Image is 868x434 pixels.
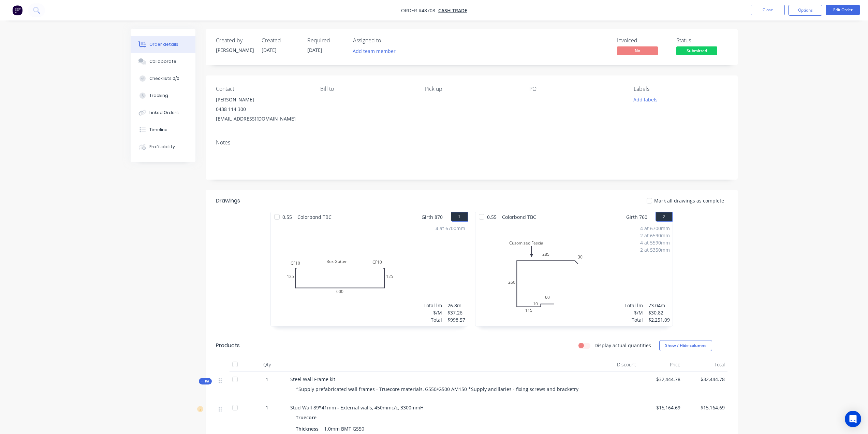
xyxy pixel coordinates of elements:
[617,37,668,44] div: Invoiced
[424,316,442,323] div: Total
[216,104,309,114] div: 0438 114 300
[438,7,467,14] a: Cash Trade
[648,302,670,309] div: 73.04m
[353,37,421,44] div: Assigned to
[131,87,195,104] button: Tracking
[624,309,643,316] div: $/M
[640,225,670,232] div: 4 at 6700mm
[475,222,673,326] div: Cusomized Fascia6010115260285304 at 6700mm2 at 6590mm4 at 5590mm2 at 5350mmTotal lm$/MTotal73.04m...
[686,404,725,411] span: $15,164.69
[349,46,399,56] button: Add team member
[216,197,240,205] div: Drawings
[149,144,175,150] div: Profitability
[149,41,178,47] div: Order details
[290,376,335,382] span: Steel Wall Frame kit
[640,232,670,239] div: 2 at 6590mm
[683,358,727,372] div: Total
[131,121,195,138] button: Timeline
[529,86,623,92] div: PO
[307,37,345,44] div: Required
[676,46,717,55] span: Submitted
[642,376,680,383] span: $32,444.78
[648,309,670,316] div: $30.82
[307,47,322,53] span: [DATE]
[266,376,268,383] span: 1
[216,341,240,350] div: Products
[447,309,465,316] div: $37.26
[634,86,727,92] div: Labels
[280,212,295,222] span: 0.55
[262,47,277,53] span: [DATE]
[353,46,399,56] button: Add team member
[320,86,414,92] div: Bill to
[149,127,167,133] div: Timeline
[654,197,724,204] span: Mark all drawings as complete
[216,37,253,44] div: Created by
[826,5,860,15] button: Edit Order
[624,316,643,323] div: Total
[247,358,288,372] div: Qty
[199,378,212,384] div: Kit
[296,386,578,392] span: *Supply prefabricated wall frames - Truecore materials, G550/G500 AM150 *Supply ancillaries - fix...
[626,212,647,222] span: Girth 760
[149,58,176,65] div: Collaborate
[642,404,680,411] span: $15,164.69
[216,86,309,92] div: Contact
[149,75,179,82] div: Checklists 0/0
[447,302,465,309] div: 26.8m
[262,37,299,44] div: Created
[751,5,785,15] button: Close
[451,212,468,222] button: 1
[131,104,195,121] button: Linked Orders
[290,404,424,411] span: Stud Wall 89*41mm - External walls, 450mmc/c, 3300mmH
[656,212,673,222] button: 2
[131,36,195,53] button: Order details
[676,37,727,44] div: Status
[12,5,23,15] img: Factory
[216,139,727,146] div: Notes
[216,46,253,54] div: [PERSON_NAME]
[648,316,670,323] div: $2,251.09
[424,302,442,309] div: Total lm
[131,138,195,155] button: Profitability
[321,424,367,434] div: 1.0mm BMT G550
[424,309,442,316] div: $/M
[149,93,168,99] div: Tracking
[845,411,861,427] div: Open Intercom Messenger
[686,376,725,383] span: $32,444.78
[131,70,195,87] button: Checklists 0/0
[131,53,195,70] button: Collaborate
[788,5,822,16] button: Options
[295,212,334,222] span: Colorbond TBC
[296,424,321,434] div: Thickness
[266,404,268,411] span: 1
[630,95,661,104] button: Add labels
[296,412,319,422] div: Truecore
[149,110,179,116] div: Linked Orders
[216,95,309,104] div: [PERSON_NAME]
[401,7,438,14] span: Order #48708 -
[216,95,309,124] div: [PERSON_NAME]0438 114 300[EMAIL_ADDRESS][DOMAIN_NAME]
[436,225,465,232] div: 4 at 6700mm
[640,239,670,246] div: 4 at 5590mm
[659,340,712,351] button: Show / Hide columns
[425,86,518,92] div: Pick up
[447,316,465,323] div: $998.57
[640,246,670,253] div: 2 at 5350mm
[617,46,658,55] span: No
[624,302,643,309] div: Total lm
[639,358,683,372] div: Price
[594,342,651,349] label: Display actual quantities
[216,114,309,124] div: [EMAIL_ADDRESS][DOMAIN_NAME]
[201,379,210,384] span: Kit
[676,46,717,57] button: Submitted
[271,222,468,326] div: Box GutterCF10125600CF101254 at 6700mmTotal lm$/MTotal26.8m$37.26$998.57
[422,212,443,222] span: Girth 870
[499,212,539,222] span: Colorbond TBC
[484,212,499,222] span: 0.55
[594,358,639,372] div: Discount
